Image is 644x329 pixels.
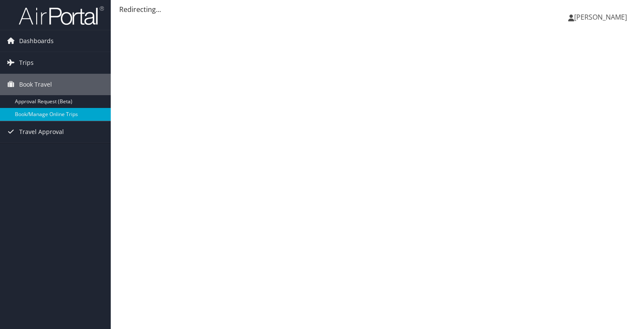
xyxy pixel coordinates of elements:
img: airportal-logo.png [19,6,104,26]
span: Trips [19,52,34,73]
a: [PERSON_NAME] [568,4,635,30]
span: Dashboards [19,30,54,52]
span: Book Travel [19,74,52,95]
span: [PERSON_NAME] [574,12,627,22]
span: Travel Approval [19,121,64,143]
div: Redirecting... [119,4,635,15]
